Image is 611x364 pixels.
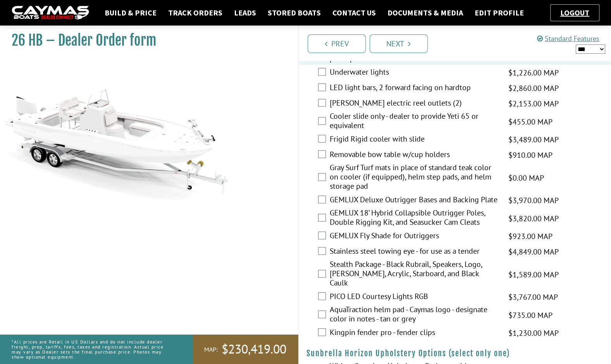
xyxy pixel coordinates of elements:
[508,172,544,184] span: $0.00 MAP
[330,134,499,145] label: Frigid Rigid cooler with slide
[308,34,366,53] a: Prev
[204,345,218,354] span: MAP:
[508,82,558,94] span: $2,860.00 MAP
[508,309,552,321] span: $735.00 MAP
[330,150,499,161] label: Removable bow table w/cup holders
[508,116,552,128] span: $455.00 MAP
[508,149,552,161] span: $910.00 MAP
[508,269,558,280] span: $1,589.00 MAP
[330,231,499,242] label: GEMLUX Fly Shade for Outriggers
[330,163,499,193] label: Gray Surf Turf mats in place of standard teak color on cooler (if equipped), helm step pads, and ...
[164,8,226,18] a: Track Orders
[12,6,89,20] img: caymas-dealer-connect-2ed40d3bc7270c1d8d7ffb4b79bf05adc795679939227970def78ec6f6c03838.gif
[222,341,286,357] span: $230,419.00
[330,246,499,258] label: Stainless steel towing eye - for use as a tender
[12,32,279,49] h1: 26 HB – Dealer Order form
[508,98,558,109] span: $2,153.00 MAP
[193,335,298,364] a: MAP:$230,419.00
[230,8,260,18] a: Leads
[370,34,428,53] a: Next
[537,34,599,43] a: Standard Features
[330,328,499,339] label: Kingpin fender pro - fender clips
[330,83,499,94] label: LED light bars, 2 forward facing on hardtop
[508,213,558,224] span: $3,820.00 MAP
[508,291,558,303] span: $3,767.00 MAP
[330,111,499,132] label: Cooler slide only - dealer to provide Yeti 65 or equivalent
[384,8,467,18] a: Documents & Media
[508,67,558,79] span: $1,226.00 MAP
[508,195,558,206] span: $3,970.00 MAP
[306,349,604,358] h4: Sunbrella Horizon Upholstery Options (select only one)
[12,335,175,364] p: *All prices are Retail in US Dollars and do not include dealer freight, prep, tariffs, fees, taxe...
[330,292,499,303] label: PICO LED Courtesy Lights RGB
[330,195,499,206] label: GEMLUX Deluxe Outrigger Bases and Backing Plate
[330,208,499,229] label: GEMLUX 18’ Hybrid Collapsible Outrigger Poles, Double Rigging Kit, and Seasucker Cam Cleats
[330,260,499,289] label: Stealth Package - Black Rubrail, Speakers, Logo, [PERSON_NAME], Acrylic, Starboard, and Black Caulk
[330,67,499,79] label: Underwater lights
[471,8,528,18] a: Edit Profile
[329,8,380,18] a: Contact Us
[508,231,552,242] span: $923.00 MAP
[264,8,325,18] a: Stored Boats
[508,246,558,258] span: $4,849.00 MAP
[101,8,160,18] a: Build & Price
[330,98,499,109] label: [PERSON_NAME] electric reel outlets (2)
[508,327,558,339] span: $1,230.00 MAP
[556,8,593,17] a: Logout
[508,134,558,145] span: $3,489.00 MAP
[330,305,499,325] label: AquaTraction helm pad - Caymas logo - designate color in notes - tan or grey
